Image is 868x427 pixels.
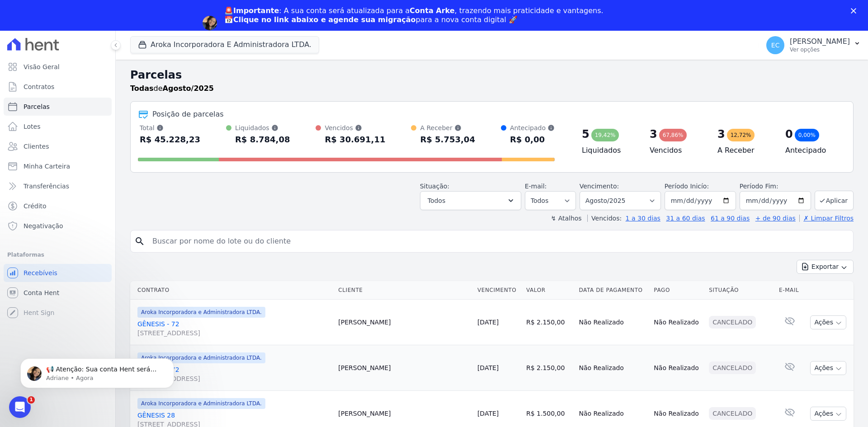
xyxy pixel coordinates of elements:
[130,84,154,93] strong: Todas
[137,307,265,318] span: Aroka Incorporadora e Administradora LTDA.
[575,281,650,300] th: Data de Pagamento
[410,6,454,15] b: Conta Arke
[7,339,188,403] iframe: Intercom notifications mensagem
[420,132,475,147] div: R$ 5.753,04
[4,78,112,96] a: Contratos
[335,300,474,345] td: [PERSON_NAME]
[771,42,780,48] span: EC
[575,300,650,345] td: Não Realizado
[510,132,555,147] div: R$ 0,00
[325,123,385,132] div: Vencidos
[477,319,499,326] a: [DATE]
[523,300,575,345] td: R$ 2.150,00
[130,83,214,94] p: de
[851,8,860,14] div: Fechar
[203,16,217,30] img: Profile image for Adriane
[4,117,112,136] a: Lotes
[152,109,224,120] div: Posição de parcelas
[810,361,846,375] button: Ações
[797,260,854,274] button: Exportar
[4,264,112,282] a: Recebíveis
[650,281,705,300] th: Pago
[523,345,575,391] td: R$ 2.150,00
[4,58,112,76] a: Visão Geral
[759,33,868,58] button: EC [PERSON_NAME] Ver opções
[580,183,619,190] label: Vencimento:
[24,221,63,230] span: Negativação
[717,145,771,156] h4: A Receber
[140,123,200,132] div: Total
[137,352,265,363] span: Aroka Incorporadora e Administradora LTDA.
[4,217,112,235] a: Negativação
[163,84,214,93] strong: Agosto/2025
[7,249,108,260] div: Plataformas
[4,137,112,155] a: Clientes
[810,315,846,329] button: Ações
[477,364,499,371] a: [DATE]
[420,123,475,132] div: A Receber
[665,183,709,190] label: Período Inicío:
[510,123,555,132] div: Antecipado
[650,145,703,156] h4: Vencidos
[790,37,850,46] p: [PERSON_NAME]
[709,407,756,420] div: Cancelado
[740,182,811,191] label: Período Fim:
[224,6,279,15] b: 🚨Importante
[795,129,819,141] div: 0,00%
[24,62,60,71] span: Visão Geral
[147,232,849,250] input: Buscar por nome do lote ou do cliente
[810,407,846,421] button: Ações
[705,281,775,300] th: Situação
[420,191,521,210] button: Todos
[4,197,112,215] a: Crédito
[24,162,70,171] span: Minha Carteira
[785,145,839,156] h4: Antecipado
[137,365,331,383] a: GÊNESIS - 72[STREET_ADDRESS]
[626,215,660,222] a: 1 a 30 dias
[755,215,796,222] a: + de 90 dias
[659,129,687,141] div: 67,86%
[582,127,590,141] div: 5
[28,396,35,404] span: 1
[235,132,290,147] div: R$ 8.784,08
[24,288,59,297] span: Conta Hent
[137,374,331,383] span: [STREET_ADDRESS]
[4,177,112,195] a: Transferências
[24,102,50,111] span: Parcelas
[224,30,299,40] a: Agendar migração
[477,410,499,417] a: [DATE]
[717,127,725,141] div: 3
[799,215,854,222] a: ✗ Limpar Filtros
[815,191,854,210] button: Aplicar
[650,345,705,391] td: Não Realizado
[420,183,449,190] label: Situação:
[24,182,69,191] span: Transferências
[709,361,756,374] div: Cancelado
[474,281,523,300] th: Vencimento
[666,215,705,222] a: 31 a 60 dias
[137,398,265,409] span: Aroka Incorporadora e Administradora LTDA.
[4,98,112,116] a: Parcelas
[428,195,445,206] span: Todos
[335,345,474,391] td: [PERSON_NAME]
[130,36,319,53] button: Aroka Incorporadora E Administradora LTDA.
[24,202,47,211] span: Crédito
[582,145,635,156] h4: Liquidados
[325,132,385,147] div: R$ 30.691,11
[650,127,657,141] div: 3
[224,6,604,24] div: : A sua conta será atualizada para a , trazendo mais praticidade e vantagens. 📅 para a nova conta...
[525,183,547,190] label: E-mail:
[24,82,54,91] span: Contratos
[790,46,850,53] p: Ver opções
[650,300,705,345] td: Não Realizado
[709,316,756,328] div: Cancelado
[24,268,57,277] span: Recebíveis
[137,328,331,338] span: [STREET_ADDRESS]
[130,67,854,83] h2: Parcelas
[4,284,112,302] a: Conta Hent
[591,129,619,141] div: 19,42%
